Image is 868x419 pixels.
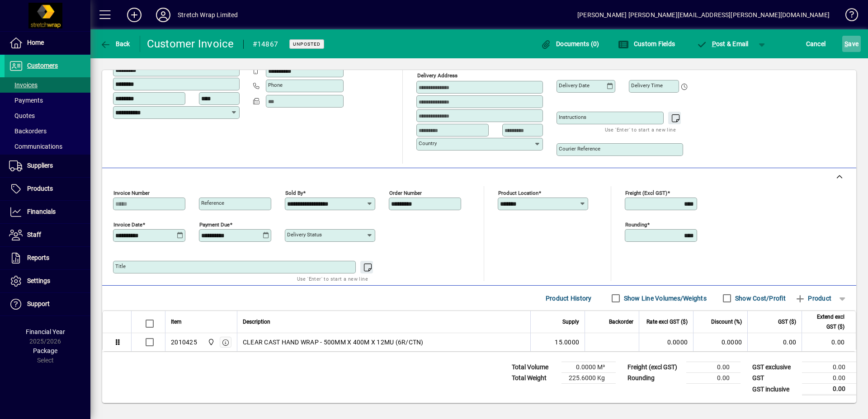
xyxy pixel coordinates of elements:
[561,362,616,373] td: 0.0000 M³
[748,362,802,373] td: GST exclusive
[243,317,270,327] span: Description
[287,231,322,238] mat-label: Delivery status
[804,36,828,52] button: Cancel
[9,127,47,135] span: Backorders
[622,294,707,303] label: Show Line Volumes/Weights
[712,40,716,47] span: P
[98,36,132,52] button: Back
[27,162,53,169] span: Suppliers
[802,362,856,373] td: 0.00
[559,82,590,89] mat-label: Delivery date
[113,221,142,228] mat-label: Invoice date
[27,185,53,192] span: Products
[5,93,90,108] a: Payments
[5,201,90,223] a: Financials
[147,37,234,51] div: Customer Invoice
[844,40,848,47] span: S
[631,82,663,89] mat-label: Delivery time
[5,224,90,246] a: Staff
[696,40,749,47] span: ost & Email
[561,373,616,384] td: 225.6000 Kg
[559,146,600,152] mat-label: Courier Reference
[711,317,742,327] span: Discount (%)
[9,97,43,104] span: Payments
[778,317,796,327] span: GST ($)
[538,36,602,52] button: Documents (0)
[842,36,861,52] button: Save
[27,254,49,261] span: Reports
[253,37,278,52] div: #14867
[201,200,224,206] mat-label: Reference
[623,362,686,373] td: Freight (excl GST)
[686,373,741,384] td: 0.00
[9,143,62,150] span: Communications
[115,263,126,269] mat-label: Title
[844,37,859,51] span: ave
[171,317,182,327] span: Item
[645,338,688,347] div: 0.0000
[498,190,538,196] mat-label: Product location
[5,270,90,292] a: Settings
[748,373,802,384] td: GST
[577,8,830,22] div: [PERSON_NAME] [PERSON_NAME][EMAIL_ADDRESS][PERSON_NAME][DOMAIN_NAME]
[5,108,90,123] a: Quotes
[802,333,856,351] td: 0.00
[243,338,424,347] span: CLEAR CAST HAND WRAP - 500MM X 400M X 12MU (6R/CTN)
[27,277,50,284] span: Settings
[268,82,283,88] mat-label: Phone
[546,291,592,306] span: Product History
[618,40,675,47] span: Custom Fields
[5,123,90,139] a: Backorders
[733,294,786,303] label: Show Cost/Profit
[507,362,561,373] td: Total Volume
[807,312,844,332] span: Extend excl GST ($)
[646,317,688,327] span: Rate excl GST ($)
[205,337,216,347] span: SWL-AKL
[5,32,90,54] a: Home
[33,347,57,354] span: Package
[178,8,238,22] div: Stretch Wrap Limited
[27,39,44,46] span: Home
[100,40,130,47] span: Back
[802,384,856,395] td: 0.00
[90,36,140,52] app-page-header-button: Back
[26,328,65,335] span: Financial Year
[802,373,856,384] td: 0.00
[795,291,831,306] span: Product
[5,293,90,315] a: Support
[27,208,56,215] span: Financials
[389,190,422,196] mat-label: Order number
[555,338,579,347] span: 15.0000
[686,362,741,373] td: 0.00
[5,155,90,177] a: Suppliers
[625,221,647,228] mat-label: Rounding
[419,140,437,146] mat-label: Country
[5,178,90,200] a: Products
[562,317,579,327] span: Supply
[9,112,35,119] span: Quotes
[27,62,58,69] span: Customers
[616,36,677,52] button: Custom Fields
[623,373,686,384] td: Rounding
[27,300,50,307] span: Support
[748,384,802,395] td: GST inclusive
[541,40,599,47] span: Documents (0)
[9,81,38,89] span: Invoices
[693,333,747,351] td: 0.0000
[5,139,90,154] a: Communications
[120,7,149,23] button: Add
[285,190,303,196] mat-label: Sold by
[605,124,676,135] mat-hint: Use 'Enter' to start a new line
[559,114,586,120] mat-label: Instructions
[297,273,368,284] mat-hint: Use 'Enter' to start a new line
[5,247,90,269] a: Reports
[5,77,90,93] a: Invoices
[171,338,197,347] div: 2010425
[542,290,595,306] button: Product History
[806,37,826,51] span: Cancel
[747,333,802,351] td: 0.00
[625,190,667,196] mat-label: Freight (excl GST)
[839,2,857,31] a: Knowledge Base
[293,41,321,47] span: Unposted
[692,36,753,52] button: Post & Email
